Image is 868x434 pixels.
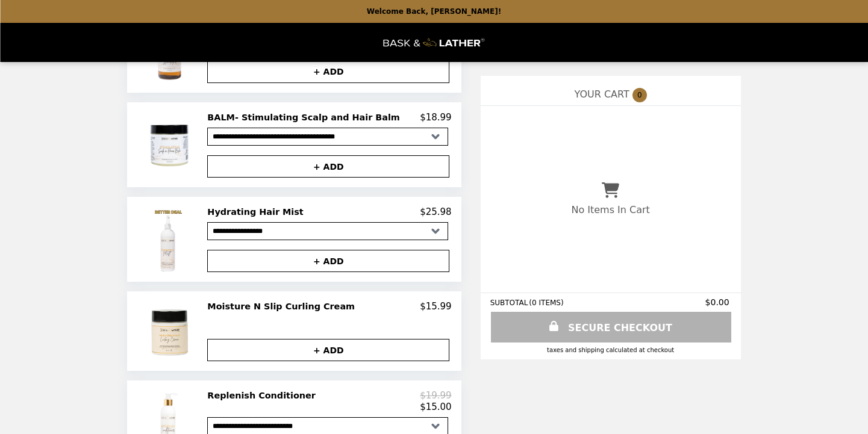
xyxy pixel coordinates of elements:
span: 0 [632,88,647,102]
span: $0.00 [705,297,731,307]
span: YOUR CART [575,88,629,100]
img: Hydrating Hair Mist [136,206,205,272]
p: $15.00 [420,401,452,412]
button: + ADD [207,155,449,178]
p: Welcome Back, [PERSON_NAME]! [367,7,501,16]
select: Select a product variant [207,128,448,146]
h2: BALM- Stimulating Scalp and Hair Balm [207,112,405,123]
div: Taxes and Shipping calculated at checkout [490,347,731,353]
p: $15.99 [420,301,452,312]
h2: Moisture N Slip Curling Cream [207,301,360,312]
img: BALM- Stimulating Scalp and Hair Balm [136,112,205,178]
p: $25.98 [420,206,452,217]
span: ( 0 ITEMS ) [529,299,563,307]
p: $18.99 [420,112,452,123]
span: SUBTOTAL [490,299,529,307]
button: + ADD [207,250,449,272]
button: + ADD [207,339,449,361]
img: Brand Logo [384,30,485,55]
select: Select a product variant [207,222,448,240]
img: Moisture N Slip Curling Cream [139,301,202,361]
p: $19.99 [420,390,452,401]
h2: Hydrating Hair Mist [207,206,308,217]
h2: Replenish Conditioner [207,390,320,401]
p: No Items In Cart [571,204,649,215]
